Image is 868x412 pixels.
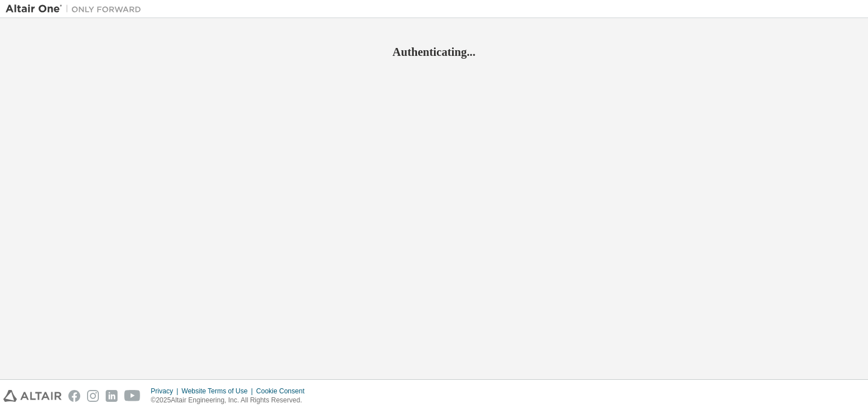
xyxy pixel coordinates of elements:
[124,390,141,402] img: youtube.svg
[68,390,80,402] img: facebook.svg
[256,387,311,396] div: Cookie Consent
[181,387,256,396] div: Website Terms of Use
[6,45,862,59] h2: Authenticating...
[106,390,118,402] img: linkedin.svg
[3,390,62,402] img: altair_logo.svg
[87,390,99,402] img: instagram.svg
[151,396,311,405] p: © 2025 Altair Engineering, Inc. All Rights Reserved.
[6,3,147,15] img: Altair One
[151,387,181,396] div: Privacy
